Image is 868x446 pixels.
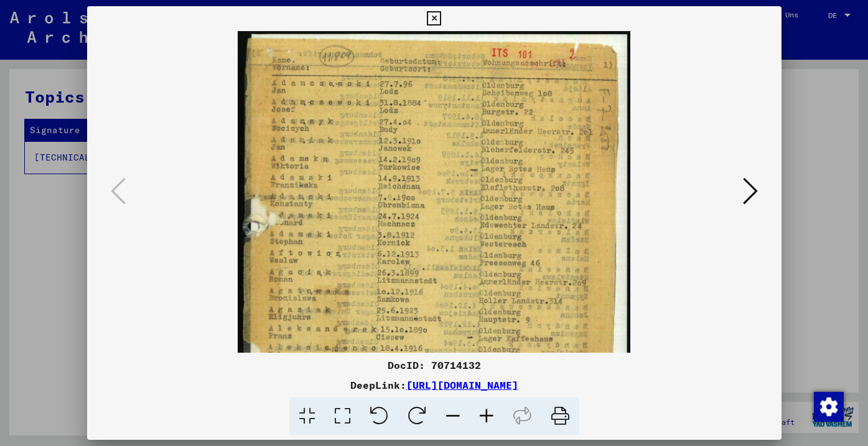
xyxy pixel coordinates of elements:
div: Zustimmung ändern [813,391,843,421]
div: DeepLink: [87,378,782,393]
div: DocID: 70714132 [87,358,782,373]
a: [URL][DOMAIN_NAME] [406,379,518,391]
img: Zustimmung ändern [814,392,844,422]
